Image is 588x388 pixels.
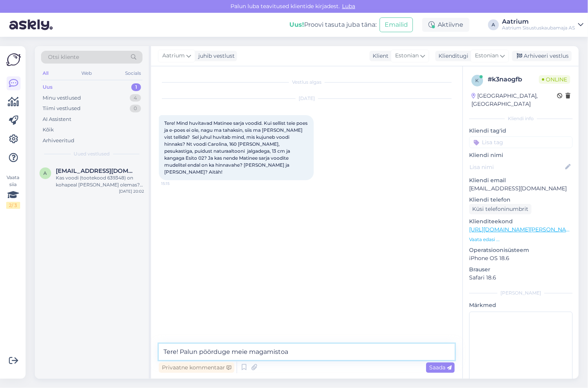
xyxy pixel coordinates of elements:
[435,52,468,60] div: Klienditugi
[502,19,583,31] a: AatriumAatrium Sisustuskaubamaja AS
[488,75,539,84] div: # k3naogfb
[80,68,94,78] div: Web
[43,116,71,123] div: AI Assistent
[488,19,499,30] div: A
[429,364,452,371] span: Saada
[43,126,54,134] div: Kõik
[41,68,50,78] div: All
[159,79,455,86] div: Vestlus algas
[539,75,570,84] span: Online
[469,136,573,148] input: Lisa tag
[56,174,144,188] div: Kas voodi (tootekood 639348) on kohapeal [PERSON_NAME] olemas? Kui näidist ei ole ja tellime (ett...
[195,52,235,60] div: juhib vestlust
[6,202,20,209] div: 2 / 3
[289,21,304,28] b: Uus!
[512,51,572,61] div: Arhiveeri vestlus
[469,115,573,122] div: Kliendi info
[159,95,455,102] div: [DATE]
[6,52,21,67] img: Askly Logo
[43,137,74,145] div: Arhiveeritud
[56,167,136,174] span: airaalunurm@gmail.com
[469,196,573,204] p: Kliendi telefon
[289,20,377,29] div: Proovi tasuta juba täna:
[161,181,190,186] span: 15:15
[469,163,564,171] input: Lisa nimi
[370,52,389,60] div: Klient
[6,174,20,209] div: Vaata siia
[476,78,479,83] span: k
[159,344,455,360] textarea: Tere! Palun pöörduge meie magamistoa
[380,17,413,32] button: Emailid
[469,246,573,254] p: Operatsioonisüsteem
[43,94,81,102] div: Minu vestlused
[469,254,573,262] p: iPhone OS 18.6
[469,226,576,233] a: [URL][DOMAIN_NAME][PERSON_NAME]
[74,150,110,157] span: Uued vestlused
[469,151,573,159] p: Kliendi nimi
[475,52,499,60] span: Estonian
[164,120,309,175] span: Tere! Mind huvitavad Matinee sarja voodid. Kui sellist teie poes ja e-poes ei ole, nagu ma tahaks...
[502,19,575,25] div: Aatrium
[469,274,573,282] p: Safari 18.6
[119,188,144,194] div: [DATE] 20:02
[469,176,573,185] p: Kliendi email
[469,204,531,214] div: Küsi telefoninumbrit
[43,105,81,112] div: Tiimi vestlused
[130,105,141,112] div: 0
[469,266,573,274] p: Brauser
[469,290,573,297] div: [PERSON_NAME]
[44,170,47,176] span: a
[469,236,573,243] p: Vaata edasi ...
[469,217,573,226] p: Klienditeekond
[162,52,185,60] span: Aatrium
[469,301,573,309] p: Märkmed
[340,3,358,10] span: Luba
[395,52,419,60] span: Estonian
[502,25,575,31] div: Aatrium Sisustuskaubamaja AS
[48,53,79,61] span: Otsi kliente
[130,94,141,102] div: 4
[43,83,53,91] div: Uus
[124,68,143,78] div: Socials
[422,18,469,32] div: Aktiivne
[159,362,234,373] div: Privaatne kommentaar
[469,127,573,135] p: Kliendi tag'id
[469,185,573,193] p: [EMAIL_ADDRESS][DOMAIN_NAME]
[131,83,141,91] div: 1
[471,92,557,108] div: [GEOGRAPHIC_DATA], [GEOGRAPHIC_DATA]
